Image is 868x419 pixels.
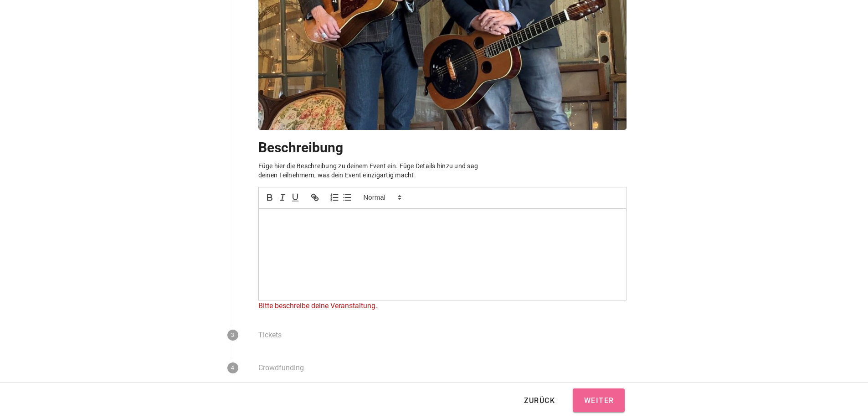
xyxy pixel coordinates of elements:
[227,362,238,373] span: 4
[523,396,555,405] span: Zurück
[244,364,318,372] div: Crowdfunding
[227,330,238,341] span: 3
[258,300,627,311] p: Bitte beschreibe deine Veranstaltung.
[258,161,491,180] p: Füge hier die Beschreibung zu deinem Event ein. Füge Details hinzu und sag deinen Teilnehmern, wa...
[513,388,565,412] button: Zurück
[573,388,624,412] button: Weiter
[583,396,614,405] span: Weiter
[258,137,627,158] h2: Beschreibung
[244,331,296,339] div: Tickets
